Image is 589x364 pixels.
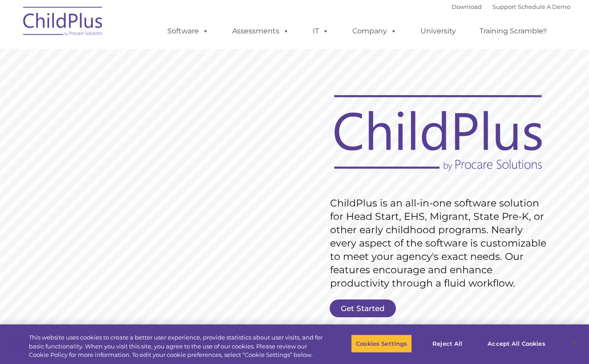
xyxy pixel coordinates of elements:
rs-layer: ChildPlus is an all-in-one software solution for Head Start, EHS, Migrant, State Pre-K, or other ... [330,197,551,290]
a: Training Scramble!! [471,22,556,40]
button: Reject All [420,334,475,353]
a: University [411,22,465,40]
a: Software [158,22,218,40]
a: Support [492,3,516,10]
a: Get Started [330,299,396,317]
a: IT [304,22,338,40]
a: Company [343,22,406,40]
img: ChildPlus by Procare Solutions [19,0,108,45]
button: Cookies Settings [351,334,412,353]
font: | [452,3,570,10]
a: Download [452,3,482,10]
a: Schedule A Demo [518,3,570,10]
button: Accept All Cookies [483,334,550,353]
a: Assessments [223,22,298,40]
div: This website uses cookies to create a better user experience, provide statistics about user visit... [29,333,324,360]
button: Close [565,334,585,353]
